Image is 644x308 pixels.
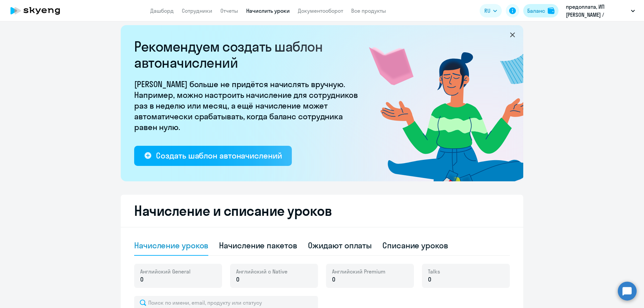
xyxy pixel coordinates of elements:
div: Создать шаблон автоначислений [156,150,282,161]
div: Баланс [527,7,545,15]
p: [PERSON_NAME] больше не придётся начислять вручную. Например, можно настроить начисление для сотр... [134,79,362,132]
h2: Начисление и списание уроков [134,203,510,219]
span: Английский Premium [332,268,385,275]
a: Отчеты [220,7,238,14]
span: 0 [428,275,431,284]
div: Ожидают оплаты [308,240,372,251]
button: RU [480,4,502,17]
img: balance [548,7,554,14]
a: Сотрудники [182,7,212,14]
span: Английский General [140,268,191,275]
button: предоплата, ИП [PERSON_NAME] / Визионеро [562,3,638,19]
span: Talks [428,268,440,275]
a: Все продукты [351,7,386,14]
span: 0 [236,275,239,284]
a: Начислить уроки [246,7,290,14]
div: Списание уроков [382,240,448,251]
div: Начисление уроков [134,240,208,251]
button: Балансbalance [523,4,558,17]
a: Документооборот [298,7,343,14]
span: 0 [332,275,335,284]
span: Английский с Native [236,268,287,275]
h2: Рекомендуем создать шаблон автоначислений [134,39,362,71]
a: Дашборд [150,7,174,14]
p: предоплата, ИП [PERSON_NAME] / Визионеро [566,3,628,19]
div: Начисление пакетов [219,240,297,251]
button: Создать шаблон автоначислений [134,146,292,166]
span: RU [484,7,490,15]
span: 0 [140,275,144,284]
